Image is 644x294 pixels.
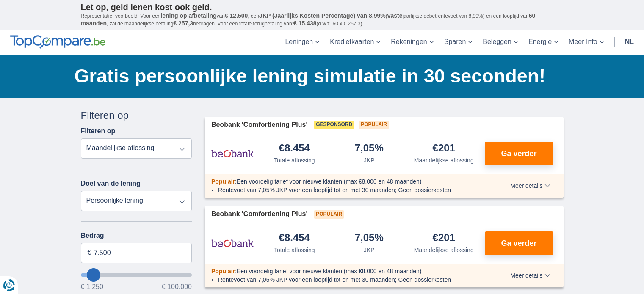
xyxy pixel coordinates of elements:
a: Sparen [439,30,478,55]
a: Beleggen [478,30,523,55]
button: Meer details [504,182,556,189]
span: € [88,248,91,258]
button: Ga verder [485,231,553,255]
div: €8.454 [279,233,310,244]
div: €201 [433,233,455,244]
span: € 257,3 [173,20,193,27]
span: Populair [211,268,235,275]
span: Populair [359,121,389,129]
span: € 1.250 [81,283,103,290]
span: Beobank 'Comfortlening Plus' [211,209,307,219]
span: Meer details [510,272,550,278]
div: : [205,267,486,275]
a: Energie [523,30,564,55]
div: 7,05% [355,233,384,244]
div: €8.454 [279,143,310,154]
div: JKP [364,246,375,254]
div: JKP [364,156,375,165]
span: Populair [211,178,235,185]
a: Kredietkaarten [325,30,386,55]
span: Ga verder [501,150,536,157]
div: €201 [433,143,455,154]
label: Filteren op [81,127,116,135]
label: Bedrag [81,232,192,239]
span: Gesponsord [314,121,354,129]
span: € 15.438 [293,20,317,27]
span: Meer details [510,183,550,189]
div: Totale aflossing [274,156,315,165]
div: : [205,177,486,186]
h1: Gratis persoonlijke lening simulatie in 30 seconden! [75,63,564,89]
span: Een voordelig tarief voor nieuwe klanten (max €8.000 en 48 maanden) [237,268,422,275]
li: Rentevoet van 7,05% JKP voor een looptijd tot en met 30 maanden; Geen dossierkosten [218,275,479,284]
span: Beobank 'Comfortlening Plus' [211,120,307,130]
input: wantToBorrow [81,273,192,277]
img: TopCompare [10,35,105,49]
span: Een voordelig tarief voor nieuwe klanten (max €8.000 en 48 maanden) [237,178,422,185]
span: lening op afbetaling [160,12,216,19]
a: Rekeningen [386,30,439,55]
a: Leningen [280,30,325,55]
p: Let op, geld lenen kost ook geld. [81,2,564,12]
a: Meer Info [564,30,609,55]
div: Maandelijkse aflossing [414,246,474,254]
button: Ga verder [485,142,553,165]
div: Maandelijkse aflossing [414,156,474,165]
div: Totale aflossing [274,246,315,254]
div: 7,05% [355,143,384,154]
p: Representatief voorbeeld: Voor een van , een ( jaarlijkse debetrentevoet van 8,99%) en een loopti... [81,12,564,27]
div: Filteren op [81,108,192,123]
a: nl [620,30,639,55]
span: Populair [314,210,344,219]
img: product.pl.alt Beobank [211,233,254,254]
label: Doel van de lening [81,180,141,187]
img: product.pl.alt Beobank [211,143,254,164]
button: Meer details [504,272,556,279]
span: vaste [387,12,403,19]
span: € 100.000 [162,283,192,290]
span: JKP (Jaarlijks Kosten Percentage) van 8,99% [259,12,386,19]
span: Ga verder [501,239,536,247]
li: Rentevoet van 7,05% JKP voor een looptijd tot en met 30 maanden; Geen dossierkosten [218,186,479,194]
span: € 12.500 [225,12,248,19]
span: 60 maanden [81,12,536,27]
